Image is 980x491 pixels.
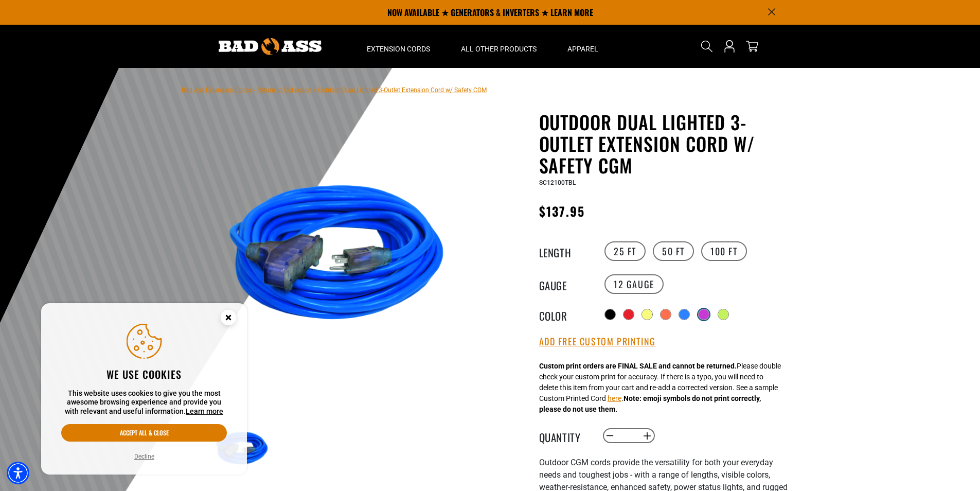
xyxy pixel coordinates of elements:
[61,424,227,442] button: Accept all & close
[539,362,737,370] strong: Custom print orders are FINAL SALE and cannot be returned.
[539,277,591,291] legend: Gauge
[567,44,598,54] span: Apparel
[212,137,460,385] img: blue
[699,38,715,55] summary: Search
[367,44,430,54] span: Extension Cords
[539,179,576,186] span: SC12100TBL
[539,394,761,413] strong: Note: emoji symbols do not print correctly, please do not use them.
[539,244,591,258] legend: Length
[539,202,585,220] span: $137.95
[539,429,591,443] label: Quantity
[539,361,781,415] div: Please double check your custom print for accuracy. If there is a typo, you will need to delete t...
[210,303,247,335] button: Close this option
[41,303,247,475] aside: Cookie Consent
[539,111,791,176] h1: Outdoor Dual Lighted 3-Outlet Extension Cord w/ Safety CGM
[182,86,251,94] a: Bad Ass Extension Cords
[608,393,621,404] button: here
[721,25,738,68] a: Open this option
[539,308,591,321] legend: Color
[653,241,694,261] label: 50 FT
[744,40,760,52] a: cart
[604,274,664,294] label: 12 Gauge
[701,241,747,261] label: 100 FT
[351,25,446,68] summary: Extension Cords
[461,44,537,54] span: All Other Products
[61,367,227,381] h2: We use cookies
[257,86,312,94] a: Return to Collection
[186,407,223,415] a: This website uses cookies to give you the most awesome browsing experience and provide you with r...
[219,38,322,55] img: Bad Ass Extension Cords
[131,451,157,462] button: Decline
[253,86,255,94] span: ›
[7,462,29,484] div: Accessibility Menu
[314,86,316,94] span: ›
[539,336,656,347] button: Add Free Custom Printing
[604,241,646,261] label: 25 FT
[318,86,487,94] span: Outdoor Dual Lighted 3-Outlet Extension Cord w/ Safety CGM
[182,83,487,96] nav: breadcrumbs
[61,389,227,416] p: This website uses cookies to give you the most awesome browsing experience and provide you with r...
[552,25,614,68] summary: Apparel
[446,25,552,68] summary: All Other Products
